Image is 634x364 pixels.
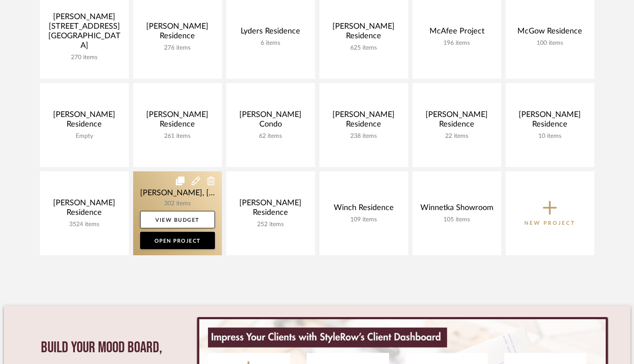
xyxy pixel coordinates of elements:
div: Winnetka Showroom [419,203,494,216]
div: [PERSON_NAME] Residence [419,110,494,133]
div: 625 items [326,44,401,52]
div: Lyders Residence [233,27,308,40]
div: 276 items [140,44,215,52]
div: 100 items [513,40,587,47]
div: 252 items [233,221,308,228]
div: 109 items [326,216,401,224]
div: 22 items [419,133,494,140]
div: 62 items [233,133,308,140]
a: Open Project [140,232,215,249]
div: 6 items [233,40,308,47]
div: [PERSON_NAME] Residence [47,110,122,133]
div: 261 items [140,133,215,140]
div: [PERSON_NAME] [STREET_ADDRESS][GEOGRAPHIC_DATA] [47,12,122,54]
div: 238 items [326,133,401,140]
div: 196 items [419,40,494,47]
div: McGow Residence [513,27,587,40]
div: [PERSON_NAME] Residence [326,22,401,44]
div: [PERSON_NAME] Residence [140,110,215,133]
div: 10 items [513,133,587,140]
div: Winch Residence [326,203,401,216]
div: [PERSON_NAME] Condo [233,110,308,133]
div: 3524 items [47,221,122,228]
button: New Project [506,171,594,255]
div: 270 items [47,54,122,61]
div: [PERSON_NAME] Residence [47,198,122,221]
div: McAfee Project [419,27,494,40]
div: [PERSON_NAME] Residence [513,110,587,133]
a: View Budget [140,211,215,228]
p: New Project [524,219,575,227]
div: [PERSON_NAME] Residence [140,22,215,44]
div: 105 items [419,216,494,224]
div: [PERSON_NAME] Residence [233,198,308,221]
div: [PERSON_NAME] Residence [326,110,401,133]
div: Empty [47,133,122,140]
